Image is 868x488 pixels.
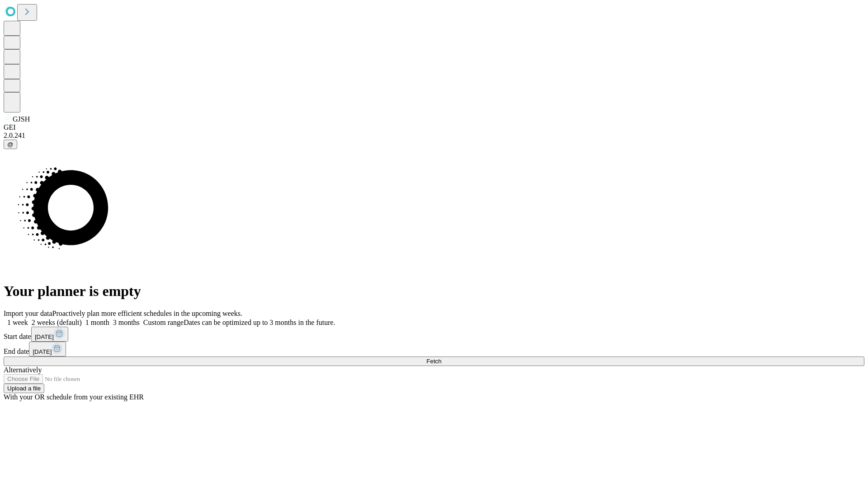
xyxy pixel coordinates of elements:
button: Fetch [4,357,864,366]
span: 1 month [85,319,109,326]
button: @ [4,140,17,149]
button: [DATE] [29,342,66,357]
h1: Your planner is empty [4,283,864,300]
span: Custom range [143,319,184,326]
span: GJSH [13,115,30,123]
div: Start date [4,327,864,342]
span: @ [7,141,14,148]
span: With your OR schedule from your existing EHR [4,393,144,401]
button: [DATE] [31,327,68,342]
span: 2 weeks (default) [32,319,82,326]
span: 3 months [113,319,140,326]
span: Alternatively [4,366,42,374]
span: [DATE] [35,333,54,340]
div: GEI [4,123,864,131]
span: Fetch [426,358,441,365]
span: Import your data [4,310,52,317]
div: 2.0.241 [4,131,864,140]
span: Proactively plan more efficient schedules in the upcoming weeks. [52,310,242,317]
button: Upload a file [4,384,44,393]
div: End date [4,342,864,357]
span: 1 week [7,319,28,326]
span: [DATE] [33,348,52,355]
span: Dates can be optimized up to 3 months in the future. [184,319,335,326]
